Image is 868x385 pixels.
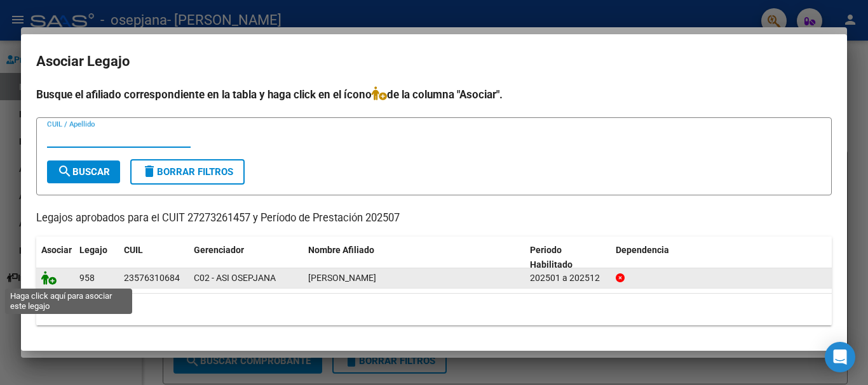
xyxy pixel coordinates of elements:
span: Dependencia [616,245,669,255]
div: 23576310684 [124,271,180,285]
span: 958 [79,273,95,283]
span: QUIÑONES AMBAR AINHARA [308,273,376,283]
span: Borrar Filtros [142,166,233,178]
datatable-header-cell: Nombre Afiliado [303,237,525,278]
datatable-header-cell: Legajo [74,237,119,278]
p: Legajos aprobados para el CUIT 27273261457 y Período de Prestación 202507 [36,211,832,226]
span: Legajo [79,245,107,255]
span: C02 - ASI OSEPJANA [194,273,276,283]
div: 1 registros [36,294,832,325]
button: Buscar [47,160,120,183]
mat-icon: search [57,164,72,179]
div: Open Intercom Messenger [825,342,855,372]
span: CUIL [124,245,143,255]
datatable-header-cell: CUIL [119,237,189,278]
span: Gerenciador [194,245,244,255]
h2: Asociar Legajo [36,49,832,74]
datatable-header-cell: Asociar [36,237,74,278]
span: Periodo Habilitado [530,245,573,270]
datatable-header-cell: Dependencia [611,237,832,278]
mat-icon: delete [142,164,157,179]
span: Asociar [41,245,72,255]
h4: Busque el afiliado correspondiente en la tabla y haga click en el ícono de la columna "Asociar". [36,86,832,103]
datatable-header-cell: Gerenciador [189,237,303,278]
datatable-header-cell: Periodo Habilitado [525,237,611,278]
span: Buscar [57,166,110,178]
span: Nombre Afiliado [308,245,374,255]
div: 202501 a 202512 [530,271,606,285]
button: Borrar Filtros [130,159,245,185]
